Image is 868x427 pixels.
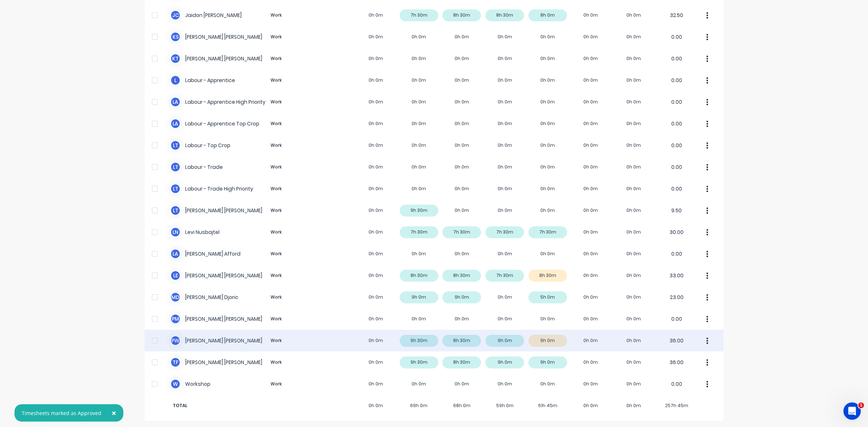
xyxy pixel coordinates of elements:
[569,402,612,409] span: 0h 0m
[843,402,861,420] iframe: Intercom live chat
[441,402,484,409] span: 68h 0m
[112,408,116,418] span: ×
[612,402,655,409] span: 0h 0m
[105,404,123,422] button: Close
[483,402,526,409] span: 59h 0m
[655,402,698,409] span: 257h 45m
[170,402,304,409] span: TOTAL
[354,402,397,409] span: 0h 0m
[397,402,441,409] span: 69h 0m
[858,402,864,408] span: 1
[22,409,101,417] div: Timesheets marked as Approved
[526,402,569,409] span: 61h 45m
